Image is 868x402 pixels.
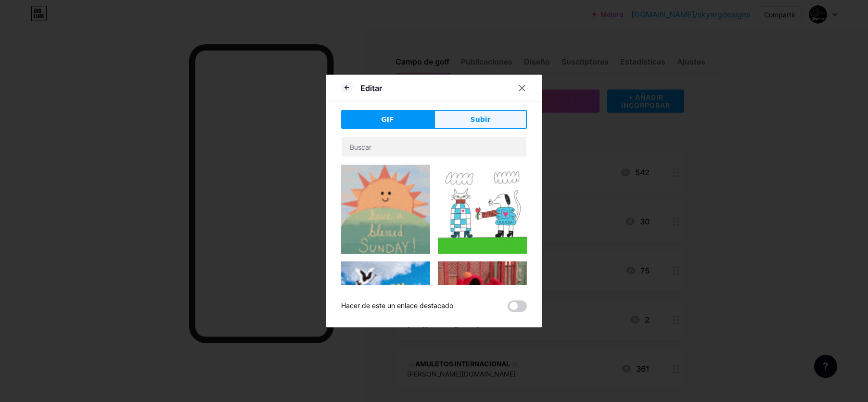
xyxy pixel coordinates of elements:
[381,116,394,123] font: GIF
[341,301,453,310] font: Hacer de este un enlace destacado
[438,165,527,254] img: Gihpy
[434,110,527,129] button: Subir
[341,261,430,350] img: Gihpy
[438,261,527,329] img: Gihpy
[341,165,430,254] img: Gihpy
[360,83,382,93] font: Editar
[471,116,491,123] font: Subir
[341,110,434,129] button: GIF
[342,137,526,156] input: Buscar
